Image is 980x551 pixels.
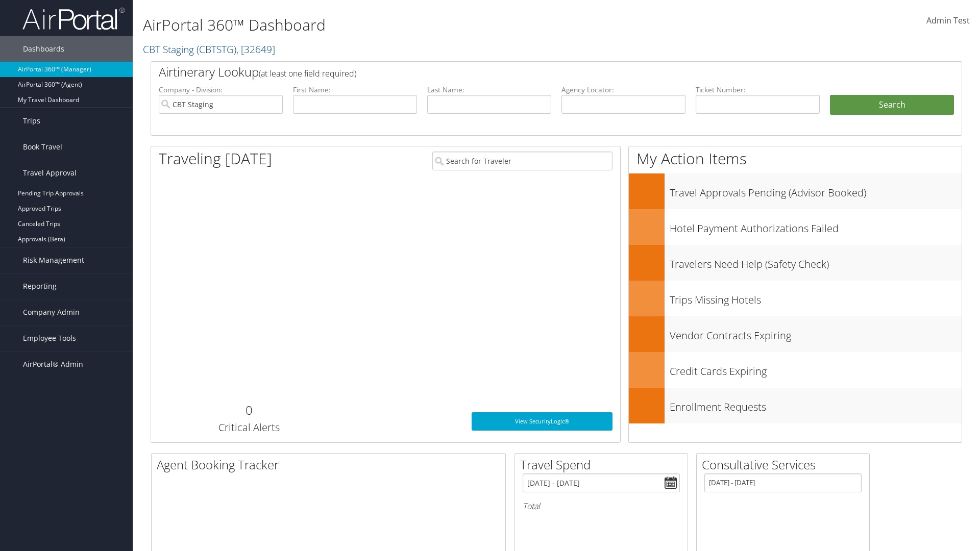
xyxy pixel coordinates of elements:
[22,7,125,31] img: airportal-logo.png
[23,36,64,62] span: Dashboards
[157,456,505,473] h2: Agent Booking Tracker
[159,148,272,169] h1: Traveling [DATE]
[670,359,962,379] h3: Credit Cards Expiring
[23,247,84,273] span: Risk Management
[427,85,551,95] label: Last Name:
[696,85,820,95] label: Ticket Number:
[23,352,83,377] span: AirPortal® Admin
[629,388,962,423] a: Enrollment Requests
[472,412,612,431] a: View SecurityLogic®
[670,323,962,343] h3: Vendor Contracts Expiring
[926,5,970,37] a: Admin Test
[23,134,62,160] span: Book Travel
[159,402,339,419] h2: 0
[830,95,954,115] button: Search
[629,209,962,245] a: Hotel Payment Authorizations Failed
[561,85,685,95] label: Agency Locator:
[926,15,970,26] span: Admin Test
[629,352,962,388] a: Credit Cards Expiring
[23,325,76,351] span: Employee Tools
[629,316,962,352] a: Vendor Contracts Expiring
[236,42,275,56] span: , [ 32649 ]
[23,299,80,325] span: Company Admin
[520,456,688,473] h2: Travel Spend
[523,500,680,512] h6: Total
[293,85,417,95] label: First Name:
[23,273,57,299] span: Reporting
[143,14,694,36] h1: AirPortal 360™ Dashboard
[143,42,275,56] a: CBT Staging
[629,173,962,209] a: Travel Approvals Pending (Advisor Booked)
[629,281,962,316] a: Trips Missing Hotels
[629,245,962,281] a: Travelers Need Help (Safety Check)
[629,148,962,169] h1: My Action Items
[670,181,962,200] h3: Travel Approvals Pending (Advisor Booked)
[23,108,40,134] span: Trips
[159,420,339,435] h3: Critical Alerts
[159,63,887,81] h2: Airtinerary Lookup
[259,68,356,79] span: (at least one field required)
[432,152,612,170] input: Search for Traveler
[23,160,77,186] span: Travel Approval
[670,252,962,271] h3: Travelers Need Help (Safety Check)
[670,395,962,414] h3: Enrollment Requests
[197,42,236,56] span: ( CBTSTG )
[159,85,283,95] label: Company - Division:
[670,216,962,236] h3: Hotel Payment Authorizations Failed
[670,288,962,307] h3: Trips Missing Hotels
[702,456,869,473] h2: Consultative Services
